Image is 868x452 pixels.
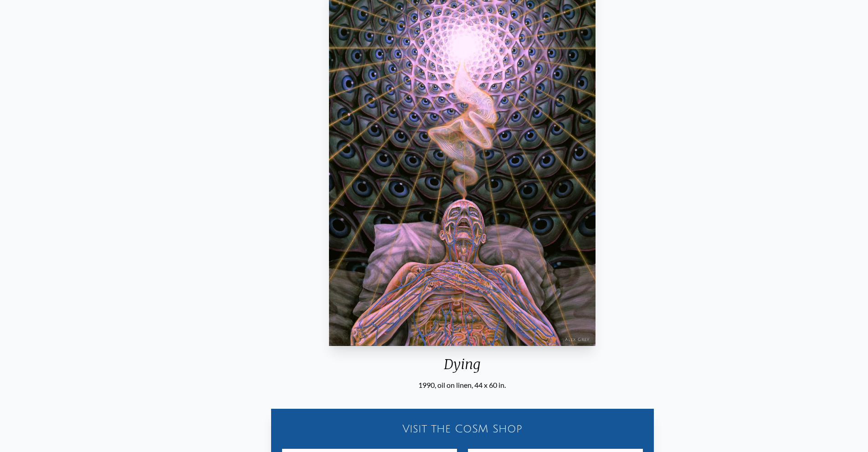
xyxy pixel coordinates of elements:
div: Dying [325,356,599,380]
a: Visit the CoSM Shop [277,414,648,443]
div: 1990, oil on linen, 44 x 60 in. [325,380,599,391]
